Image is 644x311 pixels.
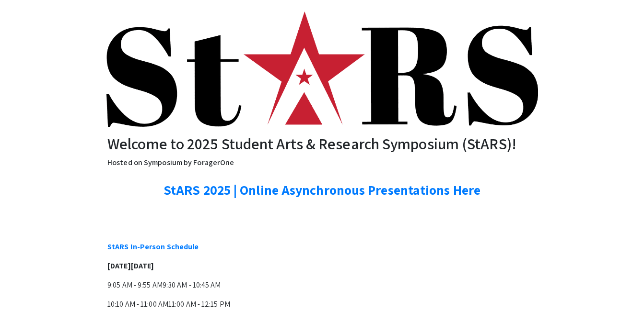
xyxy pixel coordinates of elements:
iframe: Chat [7,268,41,304]
span: 10:10 AM - 11:00 AM [107,299,168,309]
strong: [DATE] [107,261,131,271]
span: 9:30 AM - 10:45 AM [163,280,221,290]
span: [DATE] [131,261,154,271]
h2: Welcome to 2025 Student Arts & Research Symposium (StARS)! [107,134,537,153]
span: 11:00 AM - 12:15 PM [168,299,230,309]
p: Hosted on Symposium by ForagerOne [107,157,537,168]
a: StARS In-Person Schedule [107,242,199,252]
a: StARS 2025 | Online Asynchronous Presentations Here [164,181,480,199]
p: 9:05 AM - 9:55 AM [107,279,537,291]
img: 2025 Student Arts & Research Symposium (StARS) [106,11,538,127]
